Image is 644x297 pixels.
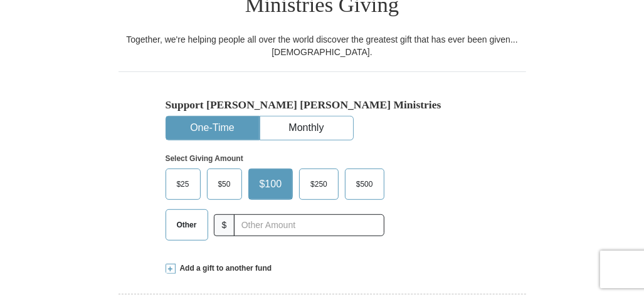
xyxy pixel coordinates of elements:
span: Other [171,216,203,234]
input: Other Amount [234,214,384,236]
strong: Select Giving Amount [166,154,243,163]
h5: Support [PERSON_NAME] [PERSON_NAME] Ministries [166,98,479,112]
span: $250 [304,175,334,194]
span: Add a gift to another fund [176,263,272,274]
span: $500 [350,175,379,194]
span: $25 [171,175,196,194]
button: One-Time [166,117,259,140]
div: Together, we're helping people all over the world discover the greatest gift that has ever been g... [119,33,526,58]
span: $ [214,214,235,236]
button: Monthly [260,117,353,140]
span: $100 [253,175,288,194]
span: $50 [212,175,237,194]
